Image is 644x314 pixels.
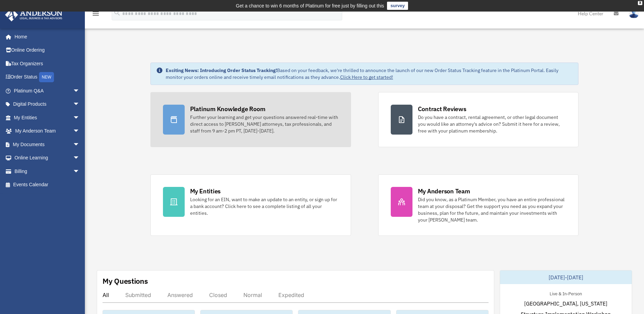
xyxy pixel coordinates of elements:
a: Platinum Q&Aarrow_drop_down [5,84,90,98]
a: Tax Organizers [5,57,90,70]
div: My Questions [103,276,148,286]
a: My Anderson Team Did you know, as a Platinum Member, you have an entire professional team at your... [378,174,579,236]
i: menu [92,10,100,18]
a: My Entitiesarrow_drop_down [5,111,90,124]
span: arrow_drop_down [73,98,87,111]
a: Home [5,30,87,43]
a: survey [387,2,408,10]
div: Platinum Knowledge Room [190,105,265,113]
span: arrow_drop_down [73,84,87,98]
span: arrow_drop_down [73,124,87,138]
strong: Exciting News: Introducing Order Status Tracking! [166,67,277,73]
div: NEW [39,72,54,82]
a: Digital Productsarrow_drop_down [5,98,90,111]
a: Online Learningarrow_drop_down [5,151,90,165]
div: Live & In-Person [544,290,587,297]
span: arrow_drop_down [73,111,87,125]
div: My Anderson Team [418,187,470,195]
div: Normal [243,292,262,298]
div: Further your learning and get your questions answered real-time with direct access to [PERSON_NAM... [190,114,338,134]
div: Did you know, as a Platinum Member, you have an entire professional team at your disposal? Get th... [418,196,566,223]
span: arrow_drop_down [73,164,87,178]
span: arrow_drop_down [73,138,87,152]
div: Closed [209,292,227,298]
div: Expedited [278,292,304,298]
img: User Pic [629,8,639,18]
a: Online Ordering [5,43,90,57]
div: close [638,1,642,5]
div: Do you have a contract, rental agreement, or other legal document you would like an attorney's ad... [418,114,566,134]
div: My Entities [190,187,221,195]
div: [DATE]-[DATE] [500,271,632,284]
a: My Entities Looking for an EIN, want to make an update to an entity, or sign up for a bank accoun... [150,174,351,236]
div: Based on your feedback, we're thrilled to announce the launch of our new Order Status Tracking fe... [166,67,573,81]
i: search [113,9,121,17]
div: Contract Reviews [418,105,466,113]
div: Get a chance to win 6 months of Platinum for free just by filling out this [236,2,384,10]
span: [GEOGRAPHIC_DATA], [US_STATE] [524,299,607,308]
a: My Anderson Teamarrow_drop_down [5,124,90,138]
a: Billingarrow_drop_down [5,164,90,178]
a: Platinum Knowledge Room Further your learning and get your questions answered real-time with dire... [150,92,351,147]
a: Contract Reviews Do you have a contract, rental agreement, or other legal document you would like... [378,92,579,147]
a: menu [92,12,100,18]
a: Order StatusNEW [5,70,90,84]
div: All [103,292,109,298]
div: Submitted [125,292,151,298]
a: Click Here to get started! [340,74,393,80]
span: arrow_drop_down [73,151,87,165]
div: Answered [167,292,193,298]
a: Events Calendar [5,178,90,192]
img: Anderson Advisors Platinum Portal [3,8,65,21]
a: My Documentsarrow_drop_down [5,138,90,151]
div: Looking for an EIN, want to make an update to an entity, or sign up for a bank account? Click her... [190,196,338,216]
